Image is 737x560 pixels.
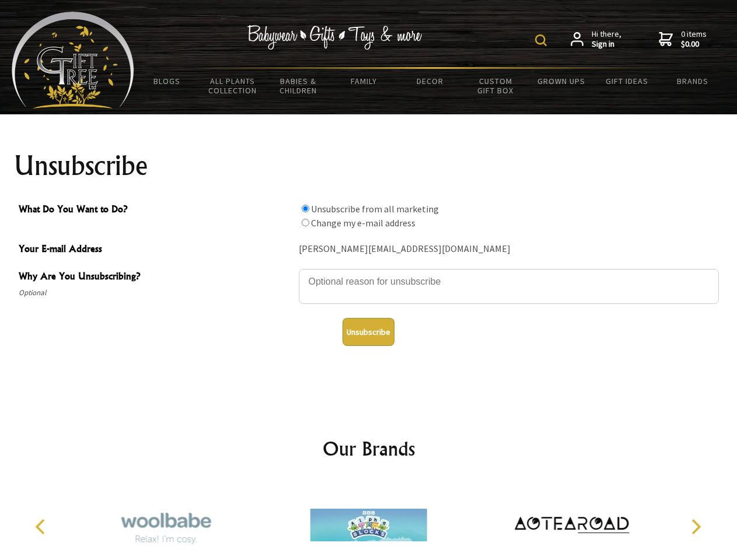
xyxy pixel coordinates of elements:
h1: Unsubscribe [14,152,724,180]
strong: Sign in [592,39,621,50]
img: product search [535,34,547,46]
button: Next [683,514,708,540]
strong: $0.00 [681,39,707,50]
button: Unsubscribe [343,318,394,346]
div: [PERSON_NAME][EMAIL_ADDRESS][DOMAIN_NAME] [299,240,719,258]
input: What Do You Want to Do? [302,205,309,212]
span: Hi there, [592,29,621,50]
a: All Plants Collection [200,69,266,103]
img: Babywear - Gifts - Toys & more [247,25,422,50]
img: Babyware - Gifts - Toys and more... [12,12,134,108]
input: What Do You Want to Do? [302,219,309,226]
h2: Our Brands [23,435,714,463]
a: Family [331,69,397,93]
label: Change my e-mail address [311,217,415,229]
label: Unsubscribe from all marketing [311,203,439,215]
a: Gift Ideas [594,69,660,93]
a: Brands [660,69,726,93]
span: Why Are You Unsubscribing? [19,269,293,286]
a: Hi there,Sign in [571,29,621,50]
a: 0 items$0.00 [659,29,707,50]
a: BLOGS [134,69,200,93]
span: Your E-mail Address [19,242,293,258]
span: Optional [19,286,293,300]
textarea: Why Are You Unsubscribing? [299,269,719,304]
span: What Do You Want to Do? [19,202,293,219]
button: Previous [29,514,55,540]
a: Custom Gift Box [463,69,529,103]
a: Babies & Children [266,69,331,103]
a: Grown Ups [528,69,594,93]
span: 0 items [681,29,707,50]
a: Decor [397,69,463,93]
